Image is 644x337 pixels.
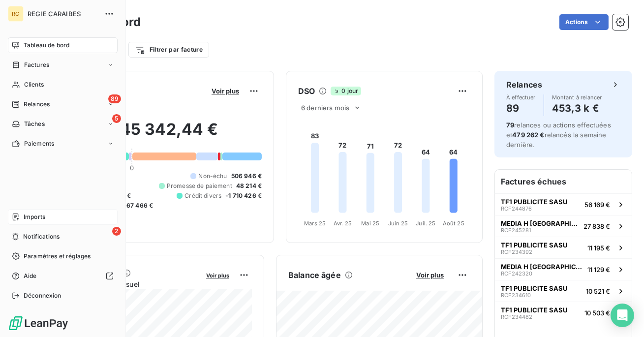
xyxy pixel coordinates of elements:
[443,220,464,227] tspan: Août 25
[501,292,531,298] span: RCF234610
[24,139,54,148] span: Paiements
[587,266,610,274] span: 11 129 €
[56,279,199,289] span: Chiffre d'affaires mensuel
[206,272,229,279] span: Voir plus
[304,220,326,227] tspan: Mars 25
[24,41,69,50] span: Tableau de bord
[130,164,134,172] span: 0
[8,116,118,132] a: 5Tâches
[586,287,610,295] span: 10 521 €
[512,131,544,139] span: 479 262 €
[552,100,602,116] h4: 453,3 k €
[24,80,44,89] span: Clients
[506,121,514,129] span: 79
[167,182,232,190] span: Promesse de paiement
[501,271,532,276] span: RCF242320
[501,206,532,212] span: RCF244876
[28,10,98,18] span: REGIE CARAIBES
[23,232,60,241] span: Notifications
[361,220,379,227] tspan: Mai 25
[212,87,239,95] span: Voir plus
[495,258,632,280] button: MEDIA H [GEOGRAPHIC_DATA]RCF24232011 129 €
[501,306,568,314] span: TF1 PUBLICITE SASU
[8,77,118,92] a: Clients
[495,170,632,193] h6: Factures échues
[225,191,262,200] span: -1 710 426 €
[501,198,568,206] span: TF1 PUBLICITE SASU
[495,302,632,323] button: TF1 PUBLICITE SASURCF23448210 503 €
[24,120,45,128] span: Tâches
[198,172,227,181] span: Non-échu
[611,304,634,327] div: Open Intercom Messenger
[495,280,632,302] button: TF1 PUBLICITE SASURCF23461010 521 €
[416,271,444,279] span: Voir plus
[301,104,349,112] span: 6 derniers mois
[56,120,262,149] h2: 1 245 342,44 €
[584,201,610,209] span: 56 169 €
[8,315,69,331] img: Logo LeanPay
[24,272,37,280] span: Aide
[495,193,632,215] button: TF1 PUBLICITE SASURCF24487656 169 €
[413,271,447,279] button: Voir plus
[8,136,118,152] a: Paiements
[501,249,532,255] span: RCF234392
[8,6,24,22] div: RC
[334,220,352,227] tspan: Avr. 25
[209,87,242,95] button: Voir plus
[8,268,118,284] a: Aide
[506,100,536,116] h4: 89
[552,94,602,100] span: Montant à relancer
[112,227,121,236] span: 2
[583,222,610,230] span: 27 838 €
[203,271,232,279] button: Voir plus
[231,172,262,181] span: 506 946 €
[8,248,118,264] a: Paramètres et réglages
[288,269,341,281] h6: Balance âgée
[501,263,583,271] span: MEDIA H [GEOGRAPHIC_DATA]
[416,220,435,227] tspan: Juil. 25
[112,114,121,123] span: 5
[8,96,118,112] a: 89Relances
[184,191,221,200] span: Crédit divers
[501,314,532,320] span: RCF234482
[331,87,361,95] span: 0 jour
[506,79,542,91] h6: Relances
[501,227,531,233] span: RCF245281
[506,121,611,149] span: relances ou actions effectuées et relancés la semaine dernière.
[128,42,209,58] button: Filtrer par facture
[24,252,91,261] span: Paramètres et réglages
[506,94,536,100] span: À effectuer
[501,241,568,249] span: TF1 PUBLICITE SASU
[495,237,632,258] button: TF1 PUBLICITE SASURCF23439211 195 €
[388,220,408,227] tspan: Juin 25
[108,94,121,103] span: 89
[24,291,61,300] span: Déconnexion
[8,209,118,225] a: Imports
[236,182,262,190] span: 48 214 €
[24,213,45,221] span: Imports
[8,57,118,73] a: Factures
[501,284,568,292] span: TF1 PUBLICITE SASU
[501,219,580,227] span: MEDIA H [GEOGRAPHIC_DATA]
[495,215,632,237] button: MEDIA H [GEOGRAPHIC_DATA]RCF24528127 838 €
[24,61,49,69] span: Factures
[559,14,609,30] button: Actions
[587,244,610,252] span: 11 195 €
[298,85,315,97] h6: DSO
[8,37,118,53] a: Tableau de bord
[123,201,153,210] span: -67 466 €
[24,100,50,109] span: Relances
[584,309,610,317] span: 10 503 €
